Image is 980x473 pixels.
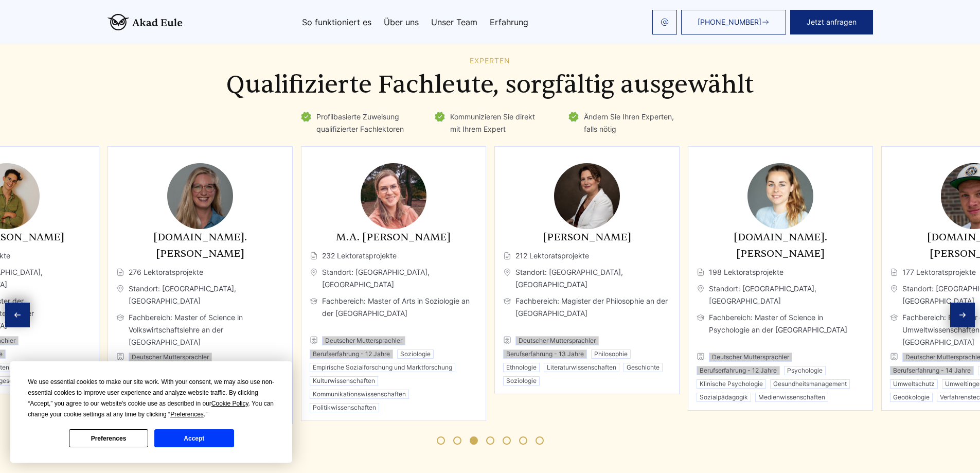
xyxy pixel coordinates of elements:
[661,18,669,26] img: email
[536,436,544,445] span: Go to slide 7
[709,353,792,362] li: Deutscher Muttersprachler
[697,283,864,307] span: Standort: [GEOGRAPHIC_DATA], [GEOGRAPHIC_DATA]
[623,363,663,372] li: Geschichte
[310,295,477,332] span: Fachbereich: Master of Arts in Soziologie an der [GEOGRAPHIC_DATA]
[784,366,826,375] li: Psychologie
[310,390,409,399] li: Kommunikationswissenschaften
[554,163,620,229] img: Dr. Eleanor Fischer
[790,10,873,34] button: Jetzt anfragen
[515,336,599,345] li: Deutscher Muttersprachler
[697,393,751,402] li: Sozialpädagogik
[698,18,761,26] span: [PHONE_NUMBER]
[890,379,938,389] li: Umweltschutz
[310,403,379,412] li: Politikwissenschaften
[322,336,405,345] li: Deutscher Muttersprachler
[519,436,527,445] span: Go to slide 6
[108,14,183,30] img: logo
[591,349,631,359] li: Philosophie
[108,57,873,65] div: Experten
[434,111,547,135] li: Kommunizieren Sie direkt mit Ihrem Expert
[490,18,528,26] a: Erfahrung
[697,229,864,262] h3: [DOMAIN_NAME]. [PERSON_NAME]
[397,349,434,359] li: Soziologie
[503,295,671,332] span: Fachbereich: Magister der Philosophie an der [GEOGRAPHIC_DATA]
[747,163,813,229] img: M.Sc. Anna Nowak
[301,146,486,421] div: 4 / 11
[167,163,233,229] img: M.Sc. Mila Liebermann
[116,266,284,278] span: 276 Lektoratsprojekte
[361,163,426,229] img: M.A. Julia Hartmann
[129,353,212,362] li: Deutscher Muttersprachler
[503,266,671,291] span: Standort: [GEOGRAPHIC_DATA], [GEOGRAPHIC_DATA]
[10,361,292,463] div: Cookie Consent Prompt
[310,349,393,359] li: Berufserfahrung - 12 Jahre
[681,10,786,34] a: [PHONE_NUMBER]
[154,429,234,447] button: Accept
[688,146,873,411] div: 6 / 11
[503,363,540,372] li: Ethnologie
[470,436,478,445] span: Go to slide 3
[494,146,680,394] div: 5 / 11
[890,393,933,402] li: Geoökologie
[697,311,864,348] span: Fachbereich: Master of Science in Psychologie an der [GEOGRAPHIC_DATA]
[697,379,766,389] li: Klinische Psychologie
[384,18,419,26] a: Über uns
[503,376,540,386] li: Soziologie
[950,303,975,327] div: Next slide
[5,303,30,327] div: Previous slide
[116,311,284,348] span: Fachbereich: Master of Science in Volkswirtschaftslehre an der [GEOGRAPHIC_DATA]
[310,266,477,291] span: Standort: [GEOGRAPHIC_DATA], [GEOGRAPHIC_DATA]
[211,400,248,407] span: Cookie Policy
[116,229,284,262] h3: [DOMAIN_NAME]. [PERSON_NAME]
[302,18,371,26] a: So funktioniert es
[503,250,671,262] span: 212 Lektoratsprojekte
[567,111,681,135] li: Ändern Sie Ihren Experten, falls nötig
[486,436,494,445] span: Go to slide 4
[890,366,974,375] li: Berufserfahrung - 14 Jahre
[697,366,780,375] li: Berufserfahrung - 12 Jahre
[544,363,619,372] li: Literaturwissenschaften
[503,436,511,445] span: Go to slide 5
[431,18,477,26] a: Unser Team
[108,146,293,424] div: 3 / 11
[310,250,477,262] span: 232 Lektoratsprojekte
[453,436,461,445] span: Go to slide 2
[755,393,828,402] li: Medienwissenschaften
[28,377,275,420] div: We use essential cookies to make our site work. With your consent, we may also use non-essential ...
[770,379,850,389] li: Gesundheitsmanagement
[69,429,148,447] button: Preferences
[116,283,284,307] span: Standort: [GEOGRAPHIC_DATA], [GEOGRAPHIC_DATA]
[170,411,204,418] span: Preferences
[437,436,445,445] span: Go to slide 1
[503,349,587,359] li: Berufserfahrung - 13 Jahre
[697,266,864,278] span: 198 Lektoratsprojekte
[300,111,413,135] li: Profilbasierte Zuweisung qualifizierter Fachlektoren
[310,376,378,386] li: Kulturwissenschaften
[310,363,455,372] li: Empirische Sozialforschung und Marktforschung
[310,229,477,246] h3: M.A. [PERSON_NAME]
[108,71,873,99] h2: Qualifizierte Fachleute, sorgfältig ausgewählt
[503,229,671,246] h3: [PERSON_NAME]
